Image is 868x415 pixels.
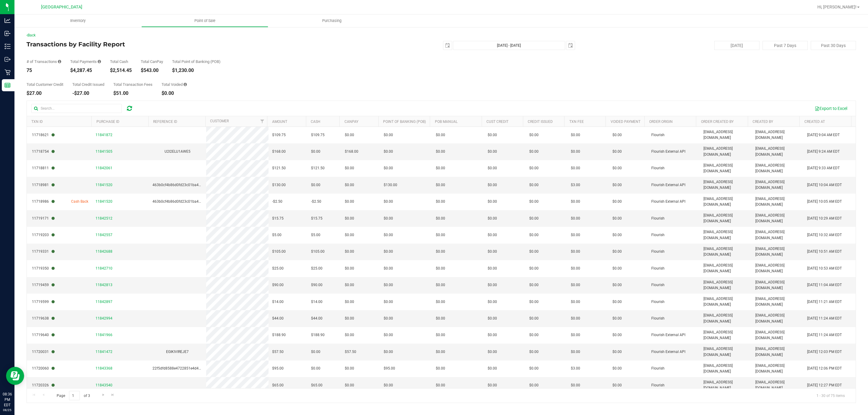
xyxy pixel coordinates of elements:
[807,216,842,221] span: [DATE] 10:29 AM EDT
[612,299,622,305] span: $0.00
[703,229,748,241] span: [EMAIL_ADDRESS][DOMAIN_NAME]
[96,120,119,124] a: Purchase ID
[72,91,104,96] div: -$27.00
[701,120,734,124] a: Order Created By
[32,165,55,171] span: 11718811
[807,366,842,371] span: [DATE] 12:06 PM EDT
[272,165,286,171] span: $121.50
[32,149,55,154] span: 11718754
[571,232,580,238] span: $0.00
[141,14,268,27] a: Point of Sale
[651,299,665,305] span: Flourish
[755,146,800,157] span: [EMAIL_ADDRESS][DOMAIN_NAME]
[32,132,55,138] span: 11718621
[817,5,857,9] span: Hi, [PERSON_NAME]!
[571,299,580,305] span: $0.00
[41,5,82,10] span: [GEOGRAPHIC_DATA]
[383,120,426,124] a: Point of Banking (POB)
[488,282,497,288] span: $0.00
[110,68,132,73] div: $2,514.45
[488,232,497,238] span: $0.00
[32,266,55,271] span: 11719350
[108,391,117,399] a: Go to the last page
[612,132,622,138] span: $0.00
[32,249,55,254] span: 11719331
[184,83,187,86] i: Sum of all voided payment transaction amounts, excluding tips and transaction fees.
[703,313,748,324] span: [EMAIL_ADDRESS][DOMAIN_NAME]
[32,199,55,204] span: 11718986
[811,41,856,50] button: Past 30 Days
[755,229,800,241] span: [EMAIL_ADDRESS][DOMAIN_NAME]
[110,60,132,64] div: Total Cash
[436,165,445,171] span: $0.00
[384,266,393,271] span: $0.00
[651,149,685,154] span: Flourish External API
[714,41,759,50] button: [DATE]
[153,120,177,124] a: Reference ID
[71,199,88,204] span: Cash Back
[272,316,284,321] span: $44.00
[529,216,539,221] span: $0.00
[436,149,445,154] span: $0.00
[62,18,94,23] span: Inventory
[436,216,445,221] span: $0.00
[96,266,112,270] span: 11842710
[272,132,286,138] span: $109.75
[384,299,393,305] span: $0.00
[436,232,445,238] span: $0.00
[384,199,393,204] span: $0.00
[488,216,497,221] span: $0.00
[345,366,354,371] span: $0.00
[70,60,101,64] div: Total Payments
[807,299,842,305] span: [DATE] 11:21 AM EDT
[612,249,622,254] span: $0.00
[186,18,224,23] span: Point of Sale
[755,379,800,391] span: [EMAIL_ADDRESS][DOMAIN_NAME]
[272,232,281,238] span: $5.00
[272,299,284,305] span: $14.00
[96,149,112,154] span: 11841505
[703,329,748,341] span: [EMAIL_ADDRESS][DOMAIN_NAME]
[311,266,322,271] span: $25.00
[6,367,24,385] iframe: Resource center
[345,316,354,321] span: $0.00
[272,282,284,288] span: $90.00
[311,165,325,171] span: $121.50
[755,363,800,374] span: [EMAIL_ADDRESS][DOMAIN_NAME]
[763,41,808,50] button: Past 7 Days
[804,120,825,124] a: Created At
[571,349,580,355] span: $0.00
[345,299,354,305] span: $0.00
[569,120,584,124] a: Txn Fee
[384,332,393,338] span: $0.00
[571,199,580,204] span: $0.00
[436,316,445,321] span: $0.00
[651,132,665,138] span: Flourish
[272,249,286,254] span: $105.00
[5,82,11,88] inline-svg: Reports
[488,299,497,305] span: $0.00
[153,199,216,204] span: 463b0cf4b86d0fd23c01ba4956f58b4f
[571,249,580,254] span: $0.00
[755,179,800,191] span: [EMAIL_ADDRESS][DOMAIN_NAME]
[755,163,800,174] span: [EMAIL_ADDRESS][DOMAIN_NAME]
[32,216,55,221] span: 11719171
[272,199,282,204] span: -$2.50
[384,216,393,221] span: $0.00
[612,182,622,188] span: $0.00
[32,349,55,355] span: 11720031
[384,149,393,154] span: $0.00
[488,199,497,204] span: $0.00
[27,68,61,73] div: 75
[272,349,284,355] span: $57.50
[32,316,55,321] span: 11719638
[311,282,322,288] span: $90.00
[571,132,580,138] span: $0.00
[311,216,322,221] span: $15.75
[807,332,842,338] span: [DATE] 11:24 AM EDT
[96,283,112,287] span: 11842813
[612,332,622,338] span: $0.00
[488,316,497,321] span: $0.00
[210,119,229,123] a: Customer
[70,68,101,73] div: $4,287.45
